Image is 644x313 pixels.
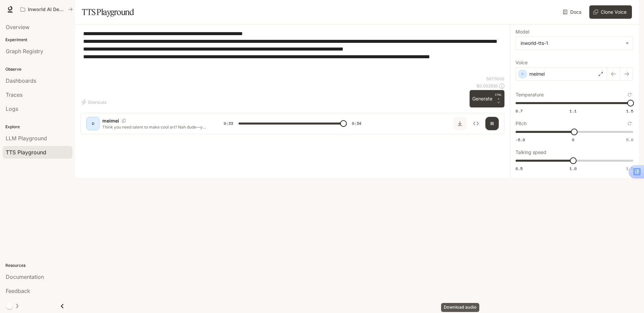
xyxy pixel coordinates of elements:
[516,108,523,114] span: 0.7
[561,5,584,19] a: Docs
[80,97,109,107] button: Shortcuts
[589,5,632,19] button: Clone Voice
[516,166,523,171] span: 0.5
[516,150,546,155] p: Talking speed
[626,120,633,127] button: Reset to default
[88,118,98,129] div: D
[17,3,76,16] button: All workspaces
[516,92,544,97] p: Temperature
[102,118,119,124] p: meimei
[486,76,504,82] p: 587 / 1000
[352,120,361,127] span: 0:34
[516,60,528,65] p: Voice
[570,166,577,171] span: 1.0
[470,90,504,107] button: GenerateCTRL +⏎
[626,166,633,171] span: 1.5
[516,121,527,126] p: Pitch
[82,5,134,19] h1: TTS Playground
[626,137,633,143] span: 5.0
[516,29,529,34] p: Model
[469,117,483,130] button: Inspect
[516,37,633,50] div: inworld-tts-1
[529,71,545,77] p: meimei
[28,7,65,12] p: Inworld AI Demos
[102,124,208,130] p: Think you need talent to make cool art? Nah dude—you just need the right pen. Seriously, this pen...
[495,93,502,101] p: CTRL +
[521,40,622,47] div: inworld-tts-1
[495,93,502,105] p: ⏎
[570,108,577,114] span: 1.1
[572,137,574,143] span: 0
[626,108,633,114] span: 1.5
[119,119,128,123] button: Copy Voice ID
[453,117,467,130] button: Download audio
[516,137,525,143] span: -5.0
[224,120,233,127] span: 0:33
[626,91,633,98] button: Reset to default
[441,303,479,312] div: Download audio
